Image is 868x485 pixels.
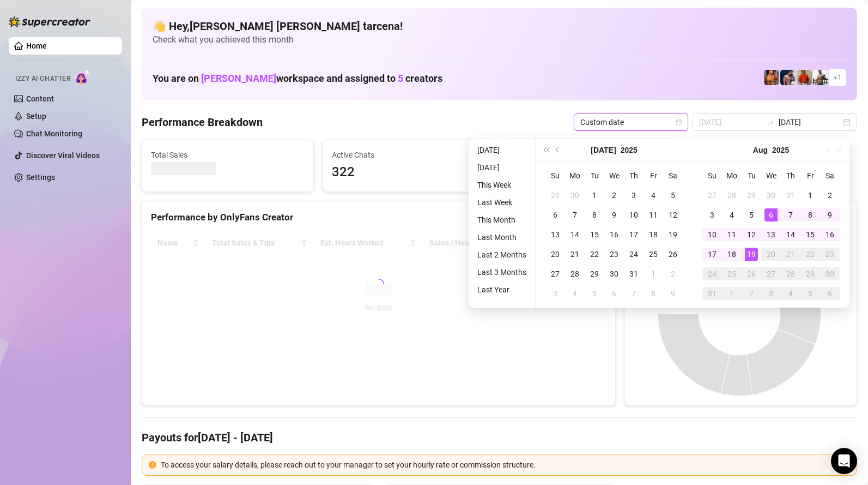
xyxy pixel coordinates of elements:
td: 2025-07-24 [624,244,644,264]
img: JG [764,70,779,85]
div: 26 [745,267,758,280]
td: 2025-08-05 [742,205,761,225]
div: 4 [647,189,660,202]
input: End date [779,116,841,128]
td: 2025-07-16 [604,225,624,244]
td: 2025-07-17 [624,225,644,244]
td: 2025-09-03 [761,284,781,303]
td: 2025-08-18 [722,244,742,264]
td: 2025-08-27 [761,264,781,284]
div: 25 [725,267,738,280]
td: 2025-08-29 [800,264,820,284]
div: 4 [568,287,581,300]
li: Last 3 Months [473,266,531,279]
div: 30 [764,189,778,202]
div: 24 [627,248,640,261]
td: 2025-07-13 [545,225,565,244]
h4: Performance Breakdown [142,115,263,130]
td: 2025-07-28 [565,264,585,284]
span: 322 [332,162,485,183]
td: 2025-07-02 [604,185,624,205]
div: To access your salary details, please reach out to your manager to set your hourly rate or commis... [161,459,850,471]
td: 2025-08-08 [644,284,663,303]
div: 3 [764,287,778,300]
td: 2025-09-05 [800,284,820,303]
button: Choose a month [753,139,768,161]
td: 2025-08-15 [800,225,820,244]
td: 2025-08-03 [702,205,722,225]
div: 16 [823,228,836,241]
img: Axel [780,70,796,85]
td: 2025-09-01 [722,284,742,303]
div: 13 [764,228,778,241]
td: 2025-08-31 [702,284,722,303]
td: 2025-07-31 [624,264,644,284]
div: 6 [549,208,562,221]
td: 2025-07-22 [585,244,604,264]
div: 19 [745,248,758,261]
td: 2025-08-06 [604,284,624,303]
div: 28 [784,267,797,280]
div: 5 [804,287,817,300]
td: 2025-08-24 [702,264,722,284]
div: 29 [549,189,562,202]
img: logo-BBDzfeDw.svg [9,16,90,27]
td: 2025-08-30 [820,264,840,284]
span: Custom date [580,114,682,130]
div: 2 [823,189,836,202]
div: 26 [666,248,679,261]
span: swap-right [766,118,774,127]
div: 30 [823,267,836,280]
th: Mo [565,166,585,185]
td: 2025-07-07 [565,205,585,225]
td: 2025-08-20 [761,244,781,264]
li: This Week [473,178,531,191]
div: 4 [725,208,738,221]
td: 2025-08-23 [820,244,840,264]
th: Tu [585,166,604,185]
button: Choose a year [621,139,638,161]
div: 18 [647,228,660,241]
div: 8 [804,208,817,221]
th: Fr [644,166,663,185]
div: 29 [588,267,601,280]
div: 27 [764,267,778,280]
td: 2025-07-25 [644,244,663,264]
div: 28 [568,267,581,280]
td: 2025-07-19 [663,225,683,244]
td: 2025-07-27 [545,264,565,284]
div: 25 [647,248,660,261]
div: 1 [725,287,738,300]
td: 2025-08-07 [624,284,644,303]
a: Home [26,41,47,50]
td: 2025-07-03 [624,185,644,205]
div: 9 [666,287,679,300]
td: 2025-07-30 [604,264,624,284]
img: AI Chatter [75,69,92,85]
h4: 👋 Hey, [PERSON_NAME] [PERSON_NAME] tarcena ! [153,19,846,34]
div: 28 [725,189,738,202]
div: 7 [568,208,581,221]
li: Last Year [473,283,531,296]
div: 6 [608,287,621,300]
div: 3 [627,189,640,202]
div: 31 [627,267,640,280]
td: 2025-08-04 [722,205,742,225]
span: exclamation-circle [149,461,156,469]
div: 20 [764,248,778,261]
div: 20 [549,248,562,261]
div: 4 [784,287,797,300]
div: 13 [549,228,562,241]
td: 2025-08-13 [761,225,781,244]
td: 2025-08-03 [545,284,565,303]
div: 8 [647,287,660,300]
td: 2025-08-22 [800,244,820,264]
div: 8 [588,208,601,221]
td: 2025-07-08 [585,205,604,225]
div: 19 [666,228,679,241]
td: 2025-08-06 [761,205,781,225]
td: 2025-08-01 [644,264,663,284]
th: We [604,166,624,185]
td: 2025-07-06 [545,205,565,225]
div: 29 [804,267,817,280]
